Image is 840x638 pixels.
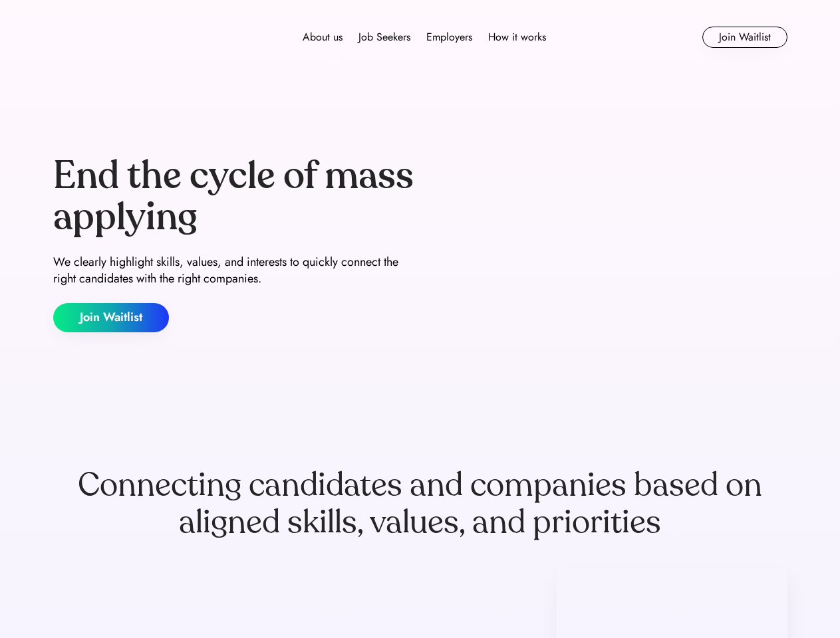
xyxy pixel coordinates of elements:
[53,27,146,48] img: Forward logo
[53,156,415,237] div: End the cycle of mass applying
[53,303,169,332] button: Join Waitlist
[358,29,410,45] div: Job Seekers
[702,27,787,48] button: Join Waitlist
[488,29,546,45] div: How it works
[426,101,787,387] img: yH5BAEAAAAALAAAAAABAAEAAAIBRAA7
[53,254,415,287] div: We clearly highlight skills, values, and interests to quickly connect the right candidates with t...
[53,467,787,541] div: Connecting candidates and companies based on aligned skills, values, and priorities
[303,29,343,45] div: About us
[426,29,472,45] div: Employers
